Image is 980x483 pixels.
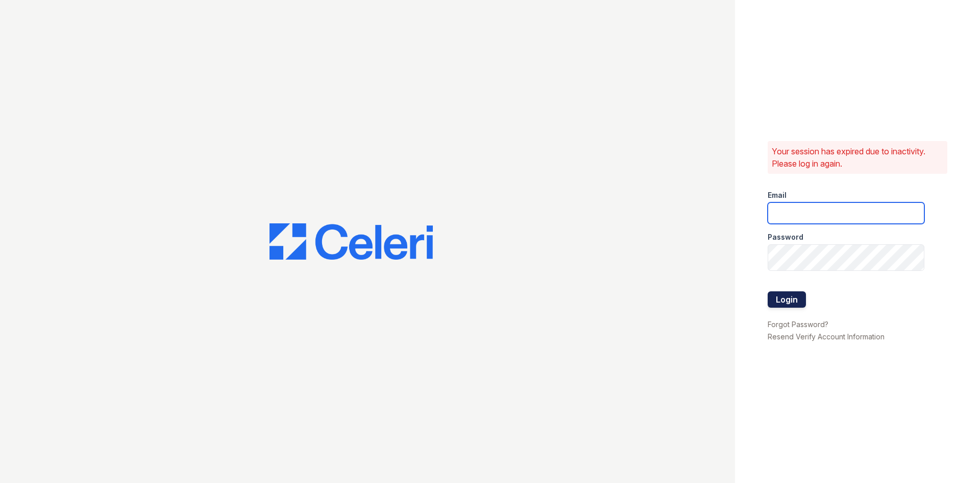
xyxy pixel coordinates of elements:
[768,190,787,200] label: Email
[768,291,806,308] button: Login
[768,232,803,242] label: Password
[269,223,433,260] img: CE_Logo_Blue-a8612792a0a2168367f1c8372b55b34899dd931a85d93a1a3d3e32e68fde9ad4.png
[772,145,943,170] p: Your session has expired due to inactivity. Please log in again.
[768,332,885,341] a: Resend Verify Account Information
[768,320,828,329] a: Forgot Password?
